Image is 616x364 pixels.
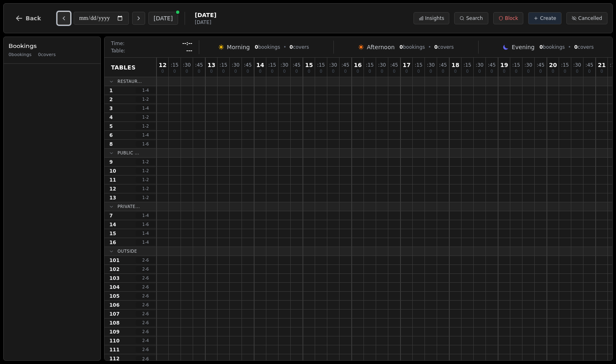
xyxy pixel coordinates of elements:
span: Insights [425,15,444,22]
span: 7 [109,212,113,219]
span: 2 - 6 [136,311,155,317]
span: --:-- [182,40,192,47]
span: 1 - 4 [136,239,155,245]
span: 13 [109,195,116,201]
span: Search [466,15,483,22]
span: : 30 [329,63,337,67]
span: Outside [118,248,137,254]
span: 0 [503,69,505,74]
span: 0 [246,69,249,74]
span: : 45 [586,63,593,67]
span: 9 [109,159,113,165]
span: Restaur... [118,78,142,84]
span: 0 [368,69,371,74]
span: 13 [207,62,215,68]
span: Table: [111,48,125,54]
span: 0 [490,69,493,74]
span: : 30 [232,63,239,67]
span: 107 [109,311,120,317]
span: • [428,44,431,50]
span: 16 [109,239,116,246]
span: 0 [552,69,554,74]
span: : 30 [573,63,581,67]
span: 1 - 4 [136,105,155,111]
span: : 15 [171,63,178,67]
span: 2 [109,96,113,103]
span: 101 [109,257,120,264]
span: : 30 [525,63,532,67]
span: 0 [295,69,298,74]
span: 12 [159,62,166,68]
span: 0 [234,69,237,74]
span: [DATE] [195,11,216,19]
span: 18 [451,62,459,68]
span: : 15 [512,63,520,67]
span: : 45 [195,63,203,67]
span: 2 - 6 [136,257,155,263]
span: 1 - 2 [136,114,155,120]
button: Previous day [57,12,70,25]
span: : 15 [464,63,471,67]
button: Search [454,12,488,24]
span: : 15 [317,63,325,67]
span: 10 [109,168,116,174]
span: 0 [173,69,176,74]
span: 0 [601,69,603,74]
span: 0 [478,69,481,74]
span: 0 [332,69,334,74]
span: covers [434,44,454,50]
span: 2 - 6 [136,275,155,281]
span: 0 [527,69,529,74]
span: 0 [198,69,200,74]
span: 1 - 2 [136,96,155,102]
span: 0 [271,69,273,74]
span: : 45 [488,63,496,67]
span: 14 [109,221,116,228]
span: 102 [109,266,120,273]
span: 21 [598,62,605,68]
span: 1 [109,87,113,94]
span: 0 [515,69,517,74]
span: 111 [109,347,120,353]
span: 105 [109,293,120,299]
span: : 45 [293,63,300,67]
span: 1 - 4 [136,212,155,219]
span: 2 - 6 [136,347,155,353]
span: 1 - 6 [136,141,155,147]
span: 0 [381,69,383,74]
span: 104 [109,284,120,290]
span: Public ... [118,150,139,156]
span: Afternoon [367,43,394,51]
span: 0 [588,69,590,74]
span: 8 [109,141,113,147]
button: Back [9,9,48,28]
span: 0 [344,69,346,74]
span: 0 [161,69,164,74]
span: 1 - 2 [136,195,155,201]
span: covers [574,44,594,50]
span: 0 [320,69,322,74]
span: 0 [393,69,395,74]
span: 2 - 6 [136,302,155,308]
span: Back [26,15,41,21]
span: 0 [539,69,542,74]
span: 4 [109,114,113,121]
span: 1 - 2 [136,168,155,174]
span: 5 [109,123,113,130]
span: • [568,44,571,50]
span: 1 - 2 [136,159,155,165]
span: 109 [109,329,120,335]
span: Evening [512,43,534,51]
button: Insights [414,12,450,24]
span: Create [540,15,556,22]
span: : 15 [415,63,422,67]
span: 0 [564,69,566,74]
span: 1 - 6 [136,221,155,227]
span: : 15 [366,63,374,67]
span: 0 [357,69,359,74]
span: 0 [442,69,444,74]
span: Morning [227,43,250,51]
span: 20 [549,62,557,68]
span: 2 - 6 [136,266,155,272]
span: 0 [185,69,188,74]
